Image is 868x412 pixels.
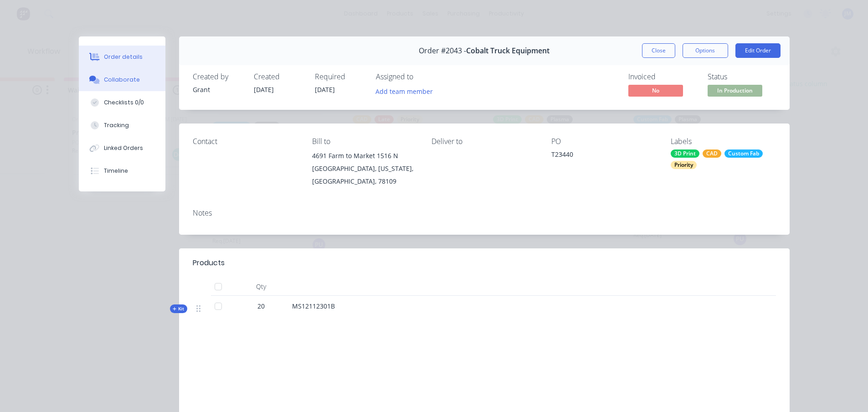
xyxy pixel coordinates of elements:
[708,72,776,81] div: Status
[79,114,165,137] button: Tracking
[257,301,265,311] span: 20
[79,46,165,68] button: Order details
[551,137,656,146] div: PO
[376,85,438,97] button: Add team member
[735,43,781,58] button: Edit Order
[170,304,187,313] div: Kit
[79,91,165,114] button: Checklists 0/0
[312,149,417,188] div: 4691 Farm to Market 1516 N[GEOGRAPHIC_DATA], [US_STATE], [GEOGRAPHIC_DATA], 78109
[708,85,762,96] span: In Production
[466,46,550,55] span: Cobalt Truck Equipment
[104,121,129,129] div: Tracking
[376,72,467,81] div: Assigned to
[79,160,165,182] button: Timeline
[79,137,165,160] button: Linked Orders
[683,43,728,58] button: Options
[104,144,143,152] div: Linked Orders
[193,85,243,94] div: Grant
[193,137,298,146] div: Contact
[628,85,683,96] span: No
[312,149,417,162] div: 4691 Farm to Market 1516 N
[312,137,417,146] div: Bill to
[671,161,697,169] div: Priority
[173,305,185,312] span: Kit
[193,72,243,81] div: Created by
[419,46,466,55] span: Order #2043 -
[193,257,225,268] div: Products
[551,149,656,162] div: T23440
[724,149,763,158] div: Custom Fab
[104,98,144,107] div: Checklists 0/0
[642,43,675,58] button: Close
[671,149,699,158] div: 3D Print
[254,72,304,81] div: Created
[193,209,776,217] div: Notes
[254,85,274,94] span: [DATE]
[104,76,140,84] div: Collaborate
[292,302,335,310] span: MS12112301B
[104,167,128,175] div: Timeline
[628,72,697,81] div: Invoiced
[315,85,335,94] span: [DATE]
[79,68,165,91] button: Collaborate
[703,149,721,158] div: CAD
[370,85,437,97] button: Add team member
[315,72,365,81] div: Required
[104,53,143,61] div: Order details
[671,137,776,146] div: Labels
[708,85,762,98] button: In Production
[234,278,288,296] div: Qty
[312,162,417,188] div: [GEOGRAPHIC_DATA], [US_STATE], [GEOGRAPHIC_DATA], 78109
[431,137,536,146] div: Deliver to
